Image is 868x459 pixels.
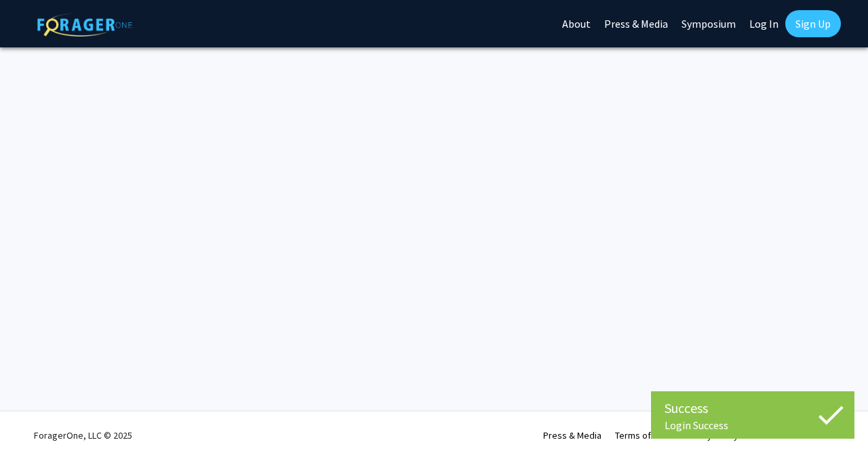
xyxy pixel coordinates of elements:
img: ForagerOne Logo [37,13,132,37]
a: Press & Media [543,429,601,441]
div: ForagerOne, LLC © 2025 [34,412,132,459]
a: Sign Up [785,10,841,37]
div: Success [665,398,841,418]
a: Terms of Use [615,429,669,441]
div: Login Success [665,418,841,432]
